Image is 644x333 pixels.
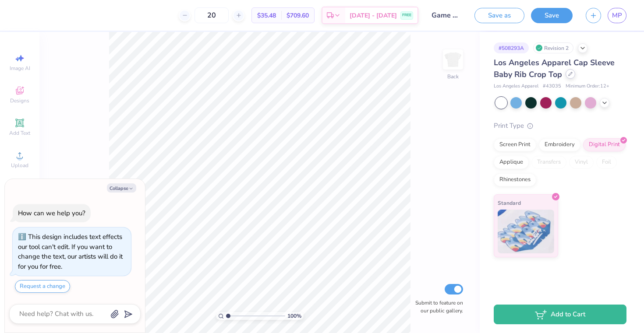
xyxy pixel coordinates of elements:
div: Rhinestones [494,173,536,186]
span: MP [612,11,622,21]
button: Add to Cart [494,305,626,324]
span: Designs [10,97,29,104]
div: Back [447,73,459,81]
div: Applique [494,156,529,169]
button: Save [531,8,573,23]
span: FREE [402,12,411,18]
input: Untitled Design [425,7,468,24]
div: This design includes text effects our tool can't edit. If you want to change the text, our artist... [18,232,123,271]
span: # 43035 [543,83,561,90]
span: 100 % [287,312,301,320]
a: MP [608,8,626,23]
div: Revision 2 [533,42,573,53]
span: Los Angeles Apparel [494,83,538,90]
span: Image AI [10,65,30,72]
div: Screen Print [494,138,536,151]
label: Submit to feature on our public gallery. [410,299,463,315]
span: Add Text [9,130,30,137]
button: Collapse [107,183,136,193]
button: Save as [474,8,524,23]
span: $709.60 [287,11,309,20]
div: # 508293A [494,42,529,53]
span: Standard [498,198,521,207]
span: $35.48 [257,11,276,20]
div: Print Type [494,121,626,131]
div: Digital Print [583,138,626,151]
input: – – [195,7,229,23]
span: Minimum Order: 12 + [566,83,609,90]
img: Standard [498,210,554,253]
div: How can we help you? [18,209,85,217]
div: Foil [596,156,617,169]
span: Los Angeles Apparel Cap Sleeve Baby Rib Crop Top [494,57,615,80]
div: Embroidery [539,138,580,151]
button: Request a change [15,280,70,293]
span: Upload [11,162,28,169]
div: Vinyl [569,156,594,169]
img: Back [444,51,462,68]
span: [DATE] - [DATE] [350,11,397,20]
div: Transfers [531,156,566,169]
